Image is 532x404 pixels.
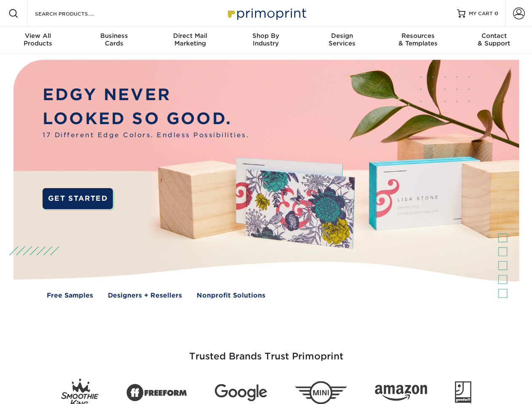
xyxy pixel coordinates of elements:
img: Amazon [375,385,427,401]
span: Business [76,32,152,40]
span: Resources [380,32,456,40]
a: Resources& Templates [380,27,456,54]
span: 0 [495,11,498,16]
p: EDGY NEVER [43,83,249,107]
img: Goodwill [455,381,471,404]
a: DesignServices [304,27,380,54]
div: Services [304,32,380,47]
p: LOOKED SO GOOD. [43,107,249,131]
img: Google [215,384,267,401]
span: Direct Mail [152,32,228,40]
input: SEARCH PRODUCTS..... [34,8,116,19]
a: Designers + Resellers [108,291,182,300]
div: Industry [228,32,304,47]
span: Contact [456,32,532,40]
div: Marketing [152,32,228,47]
span: Shop By [228,32,304,40]
a: GET STARTED [43,188,113,209]
span: 17 Different Edge Colors. Endless Possibilities. [43,130,249,140]
a: Direct MailMarketing [152,27,228,54]
span: MY CART [469,10,493,17]
a: Nonprofit Solutions [197,291,265,300]
a: Free Samples [47,291,93,300]
div: & Support [456,32,532,47]
img: Primoprint [224,4,308,22]
h3: Trusted Brands Trust Primoprint [20,331,513,372]
div: Cards [76,32,152,47]
span: Design [304,32,380,40]
div: & Templates [380,32,456,47]
a: Contact& Support [456,27,532,54]
a: BusinessCards [76,27,152,54]
a: Shop ByIndustry [228,27,304,54]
